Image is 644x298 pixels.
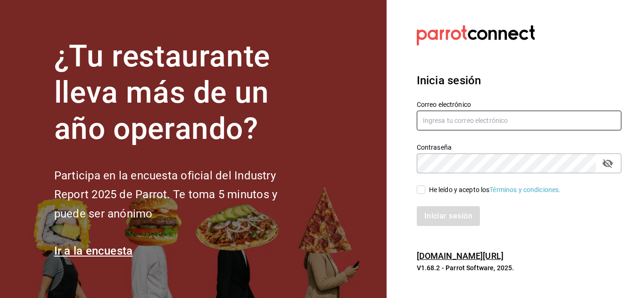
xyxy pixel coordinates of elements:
[54,39,309,147] h1: ¿Tu restaurante lleva más de un año operando?
[417,144,621,151] label: Contraseña
[54,244,133,258] a: Ir a la encuesta
[417,263,621,273] p: V1.68.2 - Parrot Software, 2025.
[600,155,616,171] button: passwordField
[429,185,561,195] div: He leído y acepto los
[54,166,309,224] h2: Participa en la encuesta oficial del Industry Report 2025 de Parrot. Te toma 5 minutos y puede se...
[417,111,621,130] input: Ingresa tu correo electrónico
[417,251,504,261] a: [DOMAIN_NAME][URL]
[417,72,621,89] h3: Inicia sesión
[417,101,621,108] label: Correo electrónico
[489,186,561,193] a: Términos y condiciones.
